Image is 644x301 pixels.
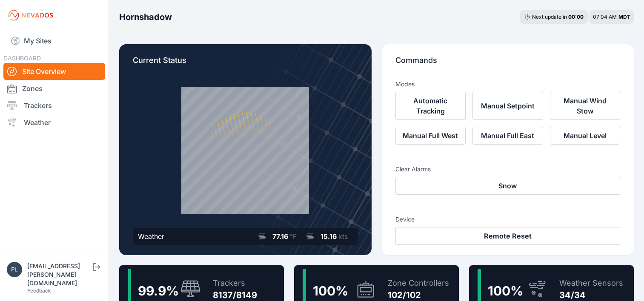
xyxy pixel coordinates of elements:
[272,232,288,241] span: 77.16
[472,127,543,145] button: Manual Full East
[138,231,164,241] div: Weather
[395,177,621,195] button: Snow
[395,227,621,245] button: Remote Reset
[3,31,105,51] a: My Sites
[395,215,621,224] h3: Device
[3,80,105,97] a: Zones
[395,54,621,73] p: Commands
[321,232,337,241] span: 15.16
[395,80,415,88] h3: Modes
[388,289,449,301] div: 102/102
[568,14,584,20] div: 00 : 00
[532,14,567,20] span: Next update in
[138,283,179,298] span: 99.9 %
[7,9,54,22] img: Nevados
[395,92,466,120] button: Automatic Tracking
[313,283,348,298] span: 100 %
[559,277,623,289] div: Weather Sensors
[388,277,449,289] div: Zone Controllers
[3,54,41,62] span: DASHBOARD
[472,92,543,120] button: Manual Setpoint
[395,165,621,173] h3: Clear Alarms
[3,63,105,80] a: Site Overview
[133,54,358,73] p: Current Status
[550,92,621,120] button: Manual Wind Stow
[559,289,623,301] div: 34/34
[290,232,297,241] span: °F
[119,11,172,23] h3: Hornshadow
[213,277,257,289] div: Trackers
[593,14,617,20] span: 07:04 AM
[488,283,523,298] span: 100 %
[3,114,105,131] a: Weather
[338,232,348,241] span: kts
[119,6,172,28] nav: Breadcrumb
[550,127,621,145] button: Manual Level
[7,262,22,277] img: plsmith@sundt.com
[27,287,51,294] a: Feedback
[3,97,105,114] a: Trackers
[395,127,466,145] button: Manual Full West
[618,14,630,20] span: MDT
[27,262,91,287] div: [EMAIL_ADDRESS][PERSON_NAME][DOMAIN_NAME]
[213,289,257,301] div: 8137/8149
